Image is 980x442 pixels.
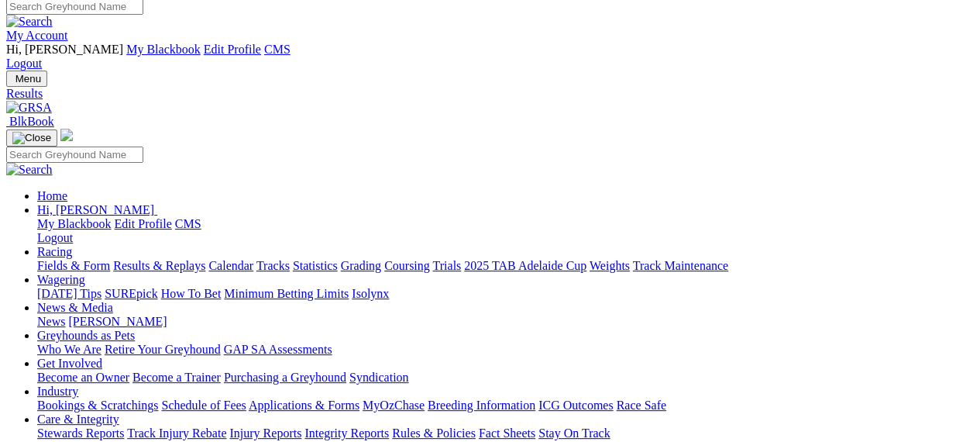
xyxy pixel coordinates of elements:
a: Breeding Information [428,399,535,412]
a: Become an Owner [37,371,129,384]
a: Minimum Betting Limits [224,287,349,300]
a: BlkBook [6,115,54,128]
span: Hi, [PERSON_NAME] [6,43,123,56]
button: Toggle navigation [6,71,47,87]
a: Race Safe [616,399,665,412]
a: CMS [264,43,291,56]
a: Results [6,87,974,101]
a: Greyhounds as Pets [37,329,135,342]
div: Care & Integrity [37,426,974,440]
button: Toggle navigation [6,129,57,147]
a: Edit Profile [204,43,261,56]
a: Trials [432,259,461,272]
a: Stewards Reports [37,426,124,440]
a: Tracks [256,259,290,272]
img: logo-grsa-white.png [60,129,73,141]
a: Integrity Reports [304,426,389,440]
a: Logout [37,231,73,244]
a: Care & Integrity [37,413,119,426]
a: Stay On Track [538,426,610,440]
a: Fields & Form [37,259,110,272]
a: Home [37,189,67,202]
a: Injury Reports [229,426,301,440]
a: News & Media [37,301,113,314]
a: 2025 TAB Adelaide Cup [464,259,586,272]
div: Greyhounds as Pets [37,343,974,357]
a: Applications & Forms [249,399,359,412]
a: Grading [341,259,381,272]
span: Menu [15,73,41,85]
a: Fact Sheets [479,426,535,440]
div: Wagering [37,287,974,301]
a: SUREpick [105,287,157,300]
img: Search [6,15,53,29]
a: My Blackbook [37,217,112,230]
a: Edit Profile [115,217,172,230]
div: News & Media [37,315,974,329]
img: GRSA [6,101,52,115]
a: Weights [590,259,630,272]
a: Logout [6,57,42,70]
a: [PERSON_NAME] [68,315,167,328]
a: Results & Replays [113,259,205,272]
img: Close [12,132,51,144]
div: Racing [37,259,974,273]
div: Industry [37,399,974,413]
a: Bookings & Scratchings [37,399,158,412]
a: Coursing [384,259,430,272]
a: Racing [37,245,72,258]
input: Search [6,147,143,163]
a: CMS [175,217,201,230]
span: BlkBook [9,115,54,128]
a: Industry [37,385,78,398]
a: Isolynx [352,287,389,300]
a: Become a Trainer [132,371,221,384]
a: Calendar [208,259,253,272]
a: My Account [6,29,68,42]
a: How To Bet [161,287,222,300]
a: [DATE] Tips [37,287,101,300]
a: Purchasing a Greyhound [224,371,346,384]
a: Syndication [349,371,408,384]
a: Who We Are [37,343,101,356]
a: Retire Your Greyhound [105,343,221,356]
a: Track Maintenance [633,259,728,272]
div: Get Involved [37,371,974,385]
a: News [37,315,65,328]
a: Statistics [293,259,338,272]
a: MyOzChase [363,399,425,412]
a: Wagering [37,273,85,286]
div: Hi, [PERSON_NAME] [37,217,974,245]
a: Get Involved [37,357,102,370]
a: Schedule of Fees [161,399,246,412]
a: GAP SA Assessments [224,343,332,356]
a: Track Injury Rebate [127,426,226,440]
a: ICG Outcomes [538,399,613,412]
a: Hi, [PERSON_NAME] [37,203,157,216]
a: Rules & Policies [392,426,476,440]
a: My Blackbook [126,43,201,56]
div: My Account [6,43,974,71]
img: Search [6,163,53,177]
span: Hi, [PERSON_NAME] [37,203,154,216]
